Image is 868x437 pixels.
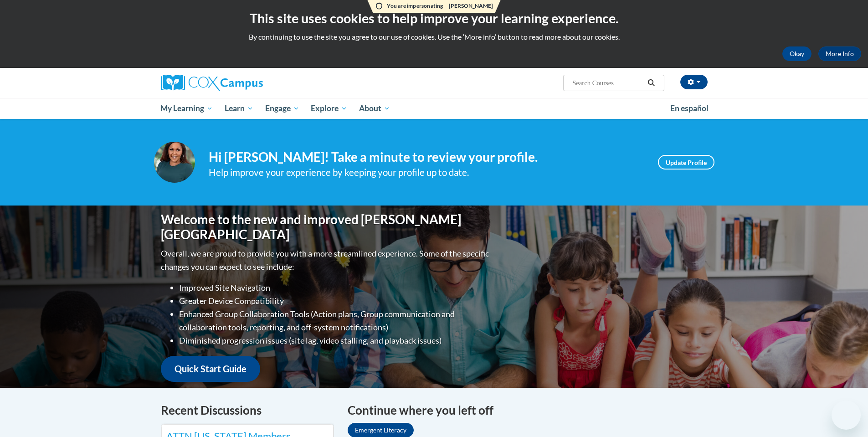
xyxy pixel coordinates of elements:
[160,103,213,114] span: My Learning
[644,77,658,88] button: Search
[348,401,708,419] h4: Continue where you left off
[353,98,396,119] a: About
[161,247,491,273] p: Overall, we are proud to provide you with a more streamlined experience. Some of the specific cha...
[161,401,334,419] h4: Recent Discussions
[209,165,644,180] div: Help improve your experience by keeping your profile up to date.
[680,75,708,89] button: Account Settings
[179,334,491,347] li: Diminished progression issues (site lag, video stalling, and playback issues)
[832,401,861,430] iframe: Button to launch messaging window
[147,98,721,119] div: Main menu
[219,98,259,119] a: Learn
[259,98,305,119] a: Engage
[209,149,644,165] h4: Hi [PERSON_NAME]! Take a minute to review your profile.
[305,98,353,119] a: Explore
[359,103,390,114] span: About
[658,155,714,170] a: Update Profile
[179,281,491,294] li: Improved Site Navigation
[179,294,491,308] li: Greater Device Compatibility
[571,77,644,88] input: Search Courses
[7,32,861,42] p: By continuing to use the site you agree to our use of cookies. Use the ‘More info’ button to read...
[155,98,219,119] a: My Learning
[161,212,491,242] h1: Welcome to the new and improved [PERSON_NAME][GEOGRAPHIC_DATA]
[161,356,260,382] a: Quick Start Guide
[818,46,861,61] a: More Info
[311,103,347,114] span: Explore
[7,9,861,27] h2: This site uses cookies to help improve your learning experience.
[179,308,491,334] li: Enhanced Group Collaboration Tools (Action plans, Group communication and collaboration tools, re...
[664,99,714,118] a: En español
[161,75,263,91] img: Cox Campus
[154,142,195,183] img: Profile Image
[161,75,334,91] a: Cox Campus
[265,103,299,114] span: Engage
[225,103,253,114] span: Learn
[782,46,812,61] button: Okay
[670,103,709,113] span: En español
